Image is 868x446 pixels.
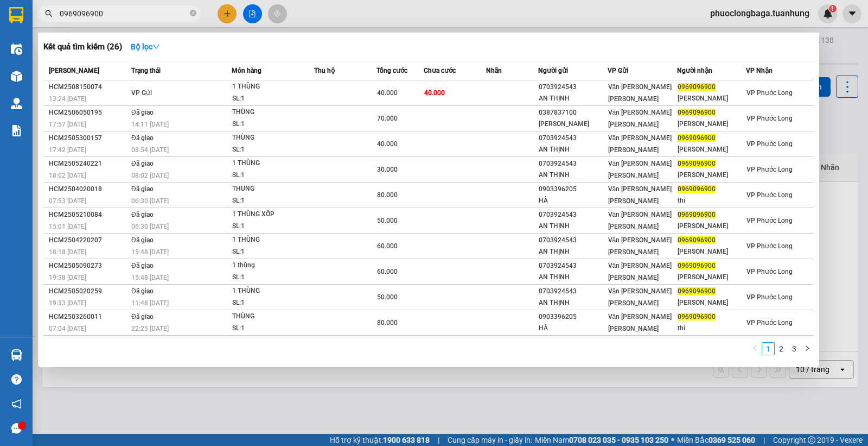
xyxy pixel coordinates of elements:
[43,41,122,53] h3: Kết quả tìm kiếm ( 26 )
[677,67,712,74] span: Người nhận
[608,313,672,332] span: Văn [PERSON_NAME] [PERSON_NAME]
[678,195,746,206] div: thi
[608,236,672,256] span: Văn [PERSON_NAME] [PERSON_NAME]
[678,185,716,193] span: 0969096900
[232,132,314,144] div: THÙNG
[131,287,154,295] span: Đã giao
[11,125,22,136] img: solution-icon
[539,272,607,283] div: AN THỊNH
[746,166,793,173] span: VP Phước Long
[376,67,407,74] span: Tổng cước
[608,83,672,103] span: Văn [PERSON_NAME] [PERSON_NAME]
[232,144,314,156] div: SL: 1
[608,185,672,205] span: Văn [PERSON_NAME] [PERSON_NAME]
[60,8,188,20] input: Tìm tên, số ĐT hoặc mã đơn
[539,133,607,144] div: 0703924543
[152,43,160,51] span: down
[131,274,169,281] span: 15:48 [DATE]
[377,268,398,275] span: 60.000
[804,345,810,351] span: right
[232,67,261,74] span: Món hàng
[762,342,775,355] li: 1
[746,242,793,250] span: VP Phước Long
[539,209,607,221] div: 0703924543
[775,342,788,355] li: 2
[678,236,716,244] span: 0969096900
[608,109,672,128] span: Văn [PERSON_NAME] [PERSON_NAME]
[749,342,762,355] button: left
[678,246,746,257] div: [PERSON_NAME]
[232,260,314,272] div: 1 thùng
[746,191,793,199] span: VP Phước Long
[49,146,86,154] span: 17:42 [DATE]
[746,115,793,122] span: VP Phước Long
[49,260,128,272] div: HCM2505090273
[232,285,314,297] div: 1 THÙNG
[678,109,716,116] span: 0969096900
[232,169,314,181] div: SL: 1
[49,158,128,169] div: HCM2505240221
[539,323,607,334] div: HÀ
[539,235,607,246] div: 0703924543
[232,81,314,93] div: 1 THÙNG
[539,118,607,130] div: [PERSON_NAME]
[232,209,314,221] div: 1 THÙNG XỐP
[232,221,314,233] div: SL: 1
[539,93,607,104] div: AN THỊNH
[49,299,86,307] span: 19:33 [DATE]
[314,67,335,74] span: Thu hộ
[377,217,398,224] span: 50.000
[377,242,398,250] span: 60.000
[49,172,86,179] span: 18:02 [DATE]
[232,106,314,118] div: THÙNG
[539,107,607,118] div: 0387837100
[608,160,672,179] span: Văn [PERSON_NAME] [PERSON_NAME]
[131,89,152,97] span: VP Gửi
[539,286,607,297] div: 0703924543
[131,262,154,269] span: Đã giao
[608,211,672,230] span: Văn [PERSON_NAME] [PERSON_NAME]
[538,67,568,74] span: Người gửi
[49,121,86,128] span: 17:57 [DATE]
[539,144,607,155] div: AN THỊNH
[131,211,154,218] span: Đã giao
[762,343,774,355] a: 1
[49,95,86,103] span: 13:24 [DATE]
[377,166,398,173] span: 30.000
[539,169,607,181] div: AN THỊNH
[377,191,398,199] span: 80.000
[746,89,793,97] span: VP Phước Long
[539,311,607,323] div: 0903396205
[131,160,154,167] span: Đã giao
[539,195,607,206] div: HÀ
[678,211,716,218] span: 0969096900
[678,272,746,283] div: [PERSON_NAME]
[131,248,169,256] span: 15:48 [DATE]
[424,89,445,97] span: 40.000
[49,133,128,144] div: HCM2505300157
[131,185,154,193] span: Đã giao
[539,246,607,257] div: AN THỊNH
[131,313,154,321] span: Đã giao
[49,81,128,93] div: HCM2508150074
[122,38,169,55] button: Bộ lọcdown
[539,297,607,309] div: AN THỊNH
[190,9,196,19] span: close-circle
[131,325,169,332] span: 22:25 [DATE]
[11,43,22,55] img: warehouse-icon
[678,118,746,130] div: [PERSON_NAME]
[49,209,128,221] div: HCM2505210084
[377,319,398,326] span: 80.000
[131,109,154,116] span: Đã giao
[131,42,160,51] strong: Bộ lọc
[131,236,154,244] span: Đã giao
[746,217,793,224] span: VP Phước Long
[232,183,314,195] div: THUNG
[678,160,716,167] span: 0969096900
[49,311,128,323] div: HCM2503260011
[11,423,22,434] span: message
[11,349,22,361] img: warehouse-icon
[678,144,746,155] div: [PERSON_NAME]
[539,158,607,169] div: 0703924543
[131,299,169,307] span: 11:48 [DATE]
